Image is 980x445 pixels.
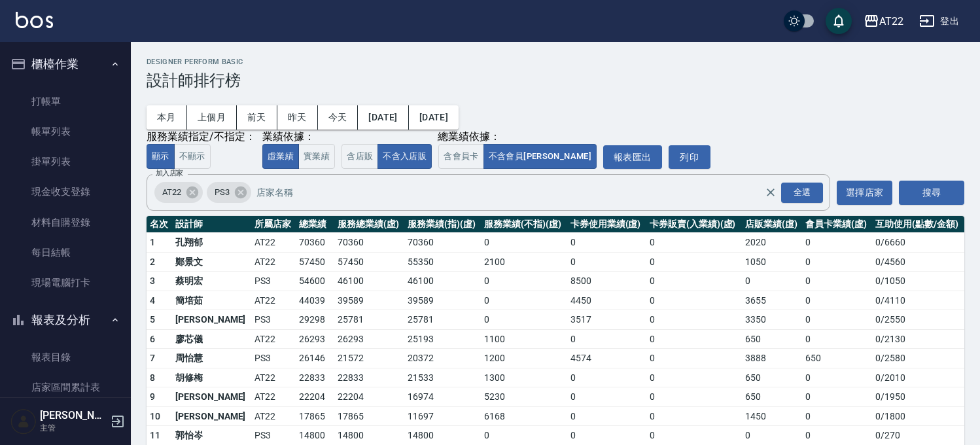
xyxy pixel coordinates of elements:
td: 0 [481,233,567,253]
td: 0 [802,406,872,426]
button: 本月 [147,105,187,130]
button: 虛業績 [262,144,299,169]
td: 鄭景文 [172,252,251,272]
span: 8 [150,372,155,383]
p: 主管 [40,422,107,434]
td: 650 [802,349,872,368]
td: 70360 [334,233,404,253]
td: 3888 [742,349,802,368]
button: 昨天 [277,105,318,130]
span: 11 [150,430,161,440]
button: 登出 [914,9,964,33]
td: 1100 [481,329,567,349]
td: AT22 [251,291,296,310]
td: 0 / 1950 [872,387,964,407]
td: 1300 [481,368,567,387]
td: 17865 [296,406,335,426]
td: 0 [802,291,872,310]
td: 39589 [334,291,404,310]
td: 650 [742,368,802,387]
td: 3655 [742,291,802,310]
td: 22833 [334,368,404,387]
button: 含店販 [341,144,378,169]
td: 16974 [404,387,481,407]
td: 44039 [296,291,335,310]
div: 服務業績指定/不指定： [147,130,256,144]
button: 選擇店家 [837,181,892,205]
td: 0 [481,272,567,291]
td: 0 / 2010 [872,368,964,387]
span: 4 [150,295,155,306]
td: 26293 [296,329,335,349]
td: 11697 [404,406,481,426]
td: 0 / 2580 [872,349,964,368]
button: 列印 [669,145,710,169]
td: 周怡慧 [172,349,251,368]
button: 含會員卡 [438,144,484,169]
td: 8500 [567,272,646,291]
td: 25781 [334,310,404,330]
td: 21533 [404,368,481,387]
td: 0 [802,272,872,291]
td: [PERSON_NAME] [172,310,251,330]
td: 25193 [404,329,481,349]
td: PS3 [251,310,296,330]
img: Logo [16,12,53,28]
div: 全選 [781,183,823,203]
td: 0 [646,349,742,368]
button: 不含會員[PERSON_NAME] [483,144,597,169]
td: 25781 [404,310,481,330]
div: PS3 [207,182,251,203]
td: 廖芯儀 [172,329,251,349]
th: 服務業績(不指)(虛) [481,216,567,233]
button: Clear [761,183,780,202]
td: 0 [567,387,646,407]
span: 5 [150,314,155,325]
td: 20372 [404,349,481,368]
td: 0 [646,310,742,330]
td: PS3 [251,349,296,368]
img: Person [10,408,37,435]
td: 0 [646,368,742,387]
a: 帳單列表 [5,116,126,147]
td: 54600 [296,272,335,291]
td: AT22 [251,252,296,272]
td: PS3 [251,272,296,291]
td: 0 [646,329,742,349]
td: 0 [567,368,646,387]
td: [PERSON_NAME] [172,406,251,426]
td: 0 [802,329,872,349]
th: 服務總業績(虛) [334,216,404,233]
a: 掛單列表 [5,147,126,177]
th: 卡券使用業績(虛) [567,216,646,233]
td: 57450 [296,252,335,272]
button: 報表匯出 [603,145,662,169]
th: 總業績 [296,216,335,233]
td: 0 [802,368,872,387]
td: 26293 [334,329,404,349]
th: 設計師 [172,216,251,233]
td: 0 [742,272,802,291]
td: 0 / 1800 [872,406,964,426]
th: 互助使用(點數/金額) [872,216,964,233]
td: 1450 [742,406,802,426]
div: AT22 [879,13,903,29]
td: 2020 [742,233,802,253]
td: 0 [481,291,567,310]
button: 不含入店販 [377,144,432,169]
td: 0 [646,406,742,426]
button: 櫃檯作業 [5,47,126,81]
td: 1200 [481,349,567,368]
a: 每日結帳 [5,238,126,268]
a: 打帳單 [5,86,126,116]
td: AT22 [251,329,296,349]
button: 實業績 [298,144,335,169]
button: 搜尋 [899,181,964,205]
td: 26146 [296,349,335,368]
td: 0 / 4560 [872,252,964,272]
input: 店家名稱 [253,181,788,204]
a: 現場電腦打卡 [5,268,126,298]
td: 46100 [334,272,404,291]
td: 0 [567,233,646,253]
th: 名次 [147,216,172,233]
